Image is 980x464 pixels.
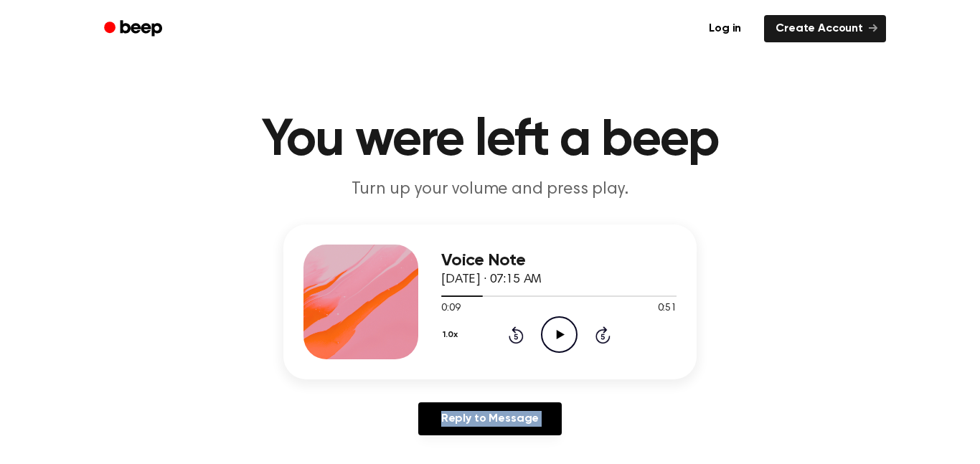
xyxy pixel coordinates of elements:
span: 0:09 [441,301,460,316]
h1: You were left a beep [123,115,857,166]
span: 0:51 [658,301,677,316]
button: 1.0x [441,323,463,347]
a: Log in [694,12,755,45]
a: Beep [94,15,175,43]
p: Turn up your volume and press play. [215,178,765,202]
span: [DATE] · 07:15 AM [441,273,542,286]
h3: Voice Note [441,251,677,270]
a: Reply to Message [418,402,562,435]
a: Create Account [764,15,886,42]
